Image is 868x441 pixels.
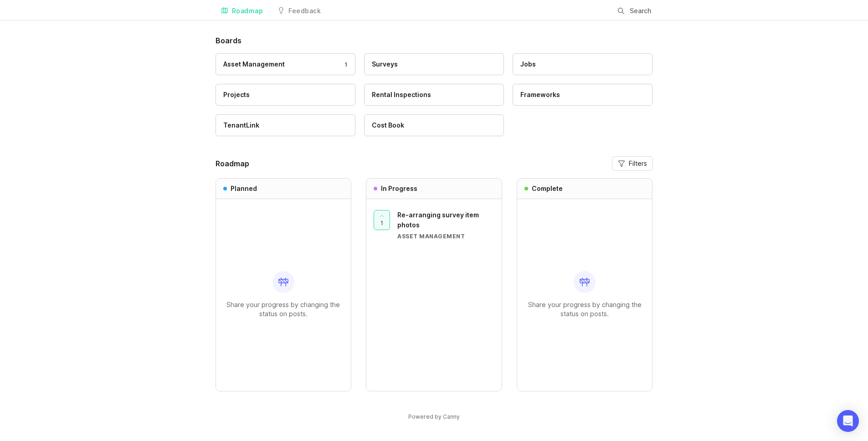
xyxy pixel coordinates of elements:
[216,2,269,21] a: Roadmap
[397,232,494,240] div: Asset Management
[216,35,653,46] h1: Boards
[288,8,321,14] div: Feedback
[513,84,652,106] a: Frameworks
[629,159,647,168] span: Filters
[407,411,461,422] a: Powered by Canny
[397,211,479,229] span: Re-arranging survey item photos
[837,410,859,432] div: Open Intercom Messenger
[223,90,250,100] div: Projects
[364,84,504,106] a: Rental Inspections
[380,219,383,227] span: 1
[374,210,390,230] button: 1
[272,2,326,21] a: Feedback
[520,90,560,100] div: Frameworks
[364,114,504,136] a: Cost Book
[513,53,652,75] a: Jobs
[612,156,653,171] button: Filters
[372,59,398,69] div: Surveys
[223,120,259,130] div: TenantLink
[223,300,344,318] p: Share your progress by changing the status on posts.
[232,8,263,14] div: Roadmap
[216,114,355,136] a: TenantLink
[524,300,645,318] p: Share your progress by changing the status on posts.
[520,59,536,69] div: Jobs
[364,53,504,75] a: Surveys
[532,184,563,193] h3: Complete
[340,61,348,68] div: 1
[372,120,404,130] div: Cost Book
[372,90,431,100] div: Rental Inspections
[216,84,355,106] a: Projects
[216,158,249,169] h2: Roadmap
[381,184,417,193] h3: In Progress
[397,210,494,240] a: Re-arranging survey item photosAsset Management
[231,184,257,193] h3: Planned
[216,53,355,75] a: Asset Management1
[223,59,285,69] div: Asset Management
